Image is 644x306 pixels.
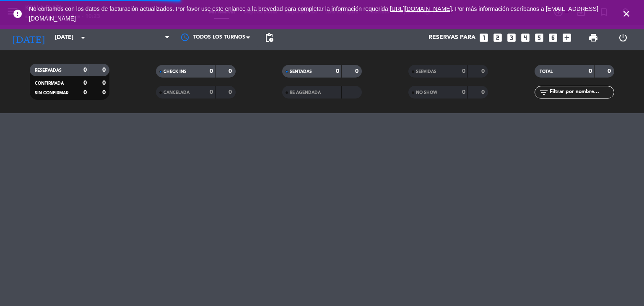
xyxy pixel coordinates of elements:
i: close [621,9,631,19]
strong: 0 [83,90,87,96]
strong: 0 [355,68,360,74]
span: SENTADAS [290,70,312,74]
span: TOTAL [540,70,553,74]
i: looks_two [492,32,503,43]
span: SERVIDAS [416,70,436,74]
strong: 0 [462,89,465,95]
strong: 0 [608,68,613,74]
i: looks_4 [520,32,531,43]
strong: 0 [462,68,465,74]
i: [DATE] [6,29,51,47]
i: power_settings_new [618,33,628,43]
strong: 0 [210,68,213,74]
i: looks_5 [534,32,545,43]
i: error [13,9,23,19]
i: looks_3 [506,32,517,43]
i: looks_6 [548,32,558,43]
span: SIN CONFIRMAR [35,91,68,95]
span: RE AGENDADA [290,91,321,95]
i: looks_one [478,32,489,43]
strong: 0 [229,68,234,74]
input: Filtrar por nombre... [549,88,614,97]
strong: 0 [102,80,107,86]
span: NO SHOW [416,91,437,95]
span: CANCELADA [164,91,190,95]
span: Reservas para [428,34,475,41]
strong: 0 [481,89,486,95]
span: No contamos con los datos de facturación actualizados. Por favor use este enlance a la brevedad p... [29,5,598,22]
strong: 0 [589,68,592,74]
a: . Por más información escríbanos a [EMAIL_ADDRESS][DOMAIN_NAME] [29,5,598,22]
strong: 0 [83,67,87,73]
strong: 0 [102,90,107,96]
i: filter_list [539,87,549,97]
strong: 0 [210,89,213,95]
a: [URL][DOMAIN_NAME] [390,5,452,12]
i: arrow_drop_down [78,33,88,43]
strong: 0 [102,67,107,73]
span: CONFIRMADA [35,81,64,86]
strong: 0 [83,80,87,86]
strong: 0 [229,89,234,95]
span: CHECK INS [164,70,187,74]
span: RESERVADAS [35,68,62,73]
div: LOG OUT [608,25,638,50]
i: add_box [561,32,572,43]
span: print [588,33,598,43]
span: pending_actions [264,33,274,43]
strong: 0 [336,68,339,74]
strong: 0 [481,68,486,74]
